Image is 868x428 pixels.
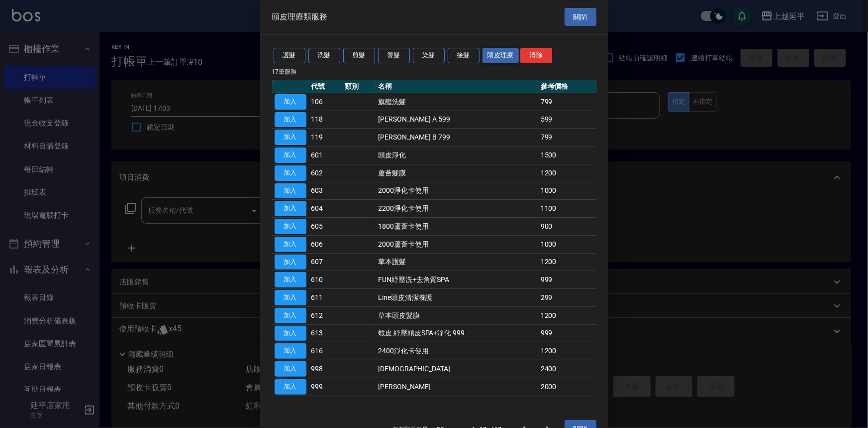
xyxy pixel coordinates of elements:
[376,342,538,360] td: 2400淨化卡使用
[376,378,538,396] td: [PERSON_NAME]
[376,93,538,111] td: 旗艦洗髮
[309,289,342,307] td: 611
[309,307,342,325] td: 612
[309,80,342,93] th: 代號
[538,378,596,396] td: 2000
[275,344,306,359] button: 加入
[309,218,342,236] td: 605
[275,94,306,110] button: 加入
[309,93,342,111] td: 106
[275,130,306,145] button: 加入
[308,48,340,64] button: 洗髮
[538,111,596,129] td: 599
[309,378,342,396] td: 999
[376,129,538,146] td: [PERSON_NAME] B 799
[413,48,445,64] button: 染髮
[376,218,538,236] td: 1800蘆薈卡使用
[538,93,596,111] td: 799
[448,48,480,64] button: 接髮
[376,360,538,378] td: [DEMOGRAPHIC_DATA]
[342,80,376,93] th: 類別
[272,67,596,76] p: 17 筆服務
[275,237,306,252] button: 加入
[272,12,328,22] span: 頭皮理療類服務
[376,271,538,289] td: FUN紓壓洗+去角質SPA
[538,236,596,254] td: 1000
[275,326,306,341] button: 加入
[538,342,596,360] td: 1200
[538,129,596,146] td: 799
[482,48,519,64] button: 頭皮理療
[376,164,538,182] td: 蘆薈髮膜
[275,290,306,306] button: 加入
[376,111,538,129] td: [PERSON_NAME] A 599
[376,254,538,272] td: 草本護髮
[275,273,306,288] button: 加入
[538,254,596,272] td: 1200
[309,360,342,378] td: 998
[275,255,306,270] button: 加入
[275,362,306,377] button: 加入
[376,236,538,254] td: 2000蘆薈卡使用
[275,148,306,163] button: 加入
[538,146,596,164] td: 1500
[538,360,596,378] td: 2400
[538,325,596,343] td: 999
[538,307,596,325] td: 1200
[538,164,596,182] td: 1200
[378,48,410,64] button: 燙髮
[538,200,596,218] td: 1100
[309,236,342,254] td: 606
[565,8,596,26] button: 關閉
[538,289,596,307] td: 299
[376,325,538,343] td: 蝦皮 紓壓頭皮SPA+淨化 999
[376,146,538,164] td: 頭皮淨化
[309,342,342,360] td: 616
[376,289,538,307] td: Line頭皮清潔養護
[309,271,342,289] td: 610
[275,219,306,235] button: 加入
[275,201,306,217] button: 加入
[538,271,596,289] td: 999
[309,164,342,182] td: 602
[376,182,538,200] td: 2000淨化卡使用
[275,112,306,128] button: 加入
[520,48,552,64] button: 清除
[275,308,306,323] button: 加入
[275,183,306,199] button: 加入
[538,80,596,93] th: 參考價格
[309,129,342,146] td: 119
[376,200,538,218] td: 2200淨化卡使用
[538,218,596,236] td: 900
[309,325,342,343] td: 613
[309,200,342,218] td: 604
[343,48,375,64] button: 剪髮
[275,165,306,181] button: 加入
[309,182,342,200] td: 603
[376,80,538,93] th: 名稱
[275,379,306,395] button: 加入
[376,307,538,325] td: 草本頭皮髮膜
[309,146,342,164] td: 601
[309,254,342,272] td: 607
[274,48,305,64] button: 護髮
[309,111,342,129] td: 118
[538,182,596,200] td: 1000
